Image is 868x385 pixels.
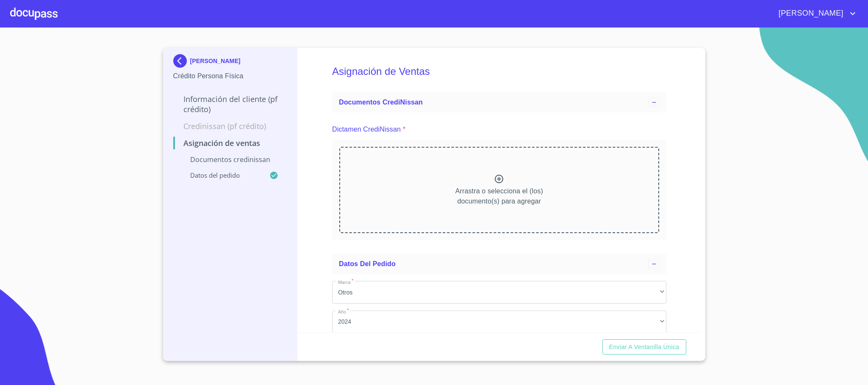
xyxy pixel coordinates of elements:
[173,54,190,68] img: Docupass spot blue
[332,311,666,333] div: 2024
[339,260,396,267] span: Datos del pedido
[455,186,543,206] p: Arrastra o selecciona el (los) documento(s) para agregar
[173,94,287,114] p: Información del cliente (PF crédito)
[602,339,686,355] button: Enviar a Ventanilla única
[173,54,287,71] div: [PERSON_NAME]
[173,138,287,148] p: Asignación de Ventas
[339,99,423,106] span: Documentos CrediNissan
[190,58,241,64] p: [PERSON_NAME]
[772,7,858,20] button: account of current user
[609,342,679,352] span: Enviar a Ventanilla única
[173,155,287,164] p: Documentos CrediNissan
[772,7,848,20] span: [PERSON_NAME]
[332,54,666,89] h5: Asignación de Ventas
[173,121,287,131] p: Credinissan (PF crédito)
[173,71,287,81] p: Crédito Persona Física
[173,171,270,179] p: Datos del pedido
[332,254,666,274] div: Datos del pedido
[332,124,401,135] p: Dictamen CrediNissan
[332,92,666,113] div: Documentos CrediNissan
[332,281,666,304] div: Otros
